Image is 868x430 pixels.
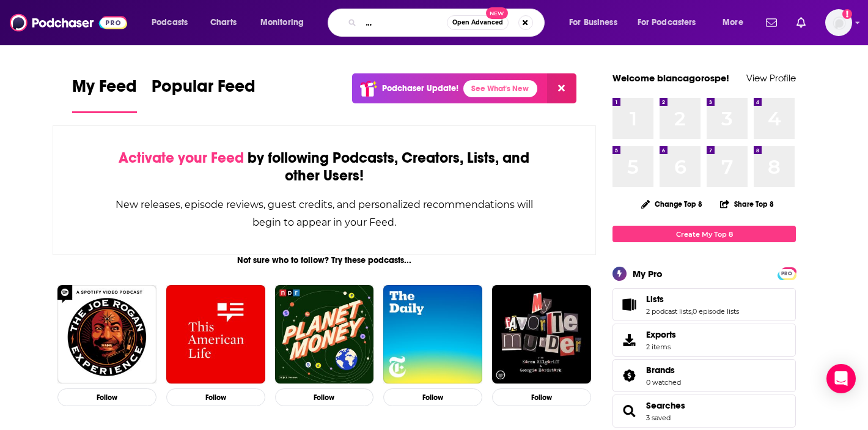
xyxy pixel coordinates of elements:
[152,76,256,113] a: Popular Feed
[825,9,852,36] button: Show profile menu
[761,12,782,33] a: Show notifications dropdown
[463,80,537,97] a: See What's New
[210,14,237,31] span: Charts
[53,255,596,265] div: Not sure who to follow? Try these podcasts...
[152,76,256,104] span: Popular Feed
[779,269,794,278] span: PRO
[275,285,374,384] img: Planet Money
[492,388,591,406] button: Follow
[383,388,482,406] button: Follow
[634,196,710,212] button: Change Top 8
[714,13,759,32] button: open menu
[114,149,534,185] div: by following Podcasts, Creators, Lists, and other Users!
[617,296,641,313] a: Lists
[612,324,796,357] a: Exports
[646,365,681,376] a: Brands
[646,294,739,305] a: Lists
[252,13,320,32] button: open menu
[143,13,204,32] button: open menu
[630,13,714,32] button: open menu
[826,364,856,393] div: Open Intercom Messenger
[646,365,675,376] span: Brands
[486,7,508,19] span: New
[825,9,852,36] img: User Profile
[646,329,676,340] span: Exports
[339,9,556,37] div: Search podcasts, credits, & more...
[382,83,458,94] p: Podchaser Update!
[447,15,509,30] button: Open AdvancedNew
[72,76,137,113] a: My Feed
[57,388,156,406] button: Follow
[492,285,591,384] img: My Favorite Murder with Karen Kilgariff and Georgia Hardstark
[561,13,633,32] button: open menu
[612,72,729,84] a: Welcome biancagorospe!
[842,9,852,19] svg: Add a profile image
[779,269,794,278] a: PRO
[10,11,127,34] img: Podchaser - Follow, Share and Rate Podcasts
[617,367,641,384] a: Brands
[825,9,852,36] span: Logged in as biancagorospe
[383,285,482,384] img: The Daily
[719,192,774,216] button: Share Top 8
[646,307,691,316] a: 2 podcast lists
[612,395,796,428] span: Searches
[260,14,304,31] span: Monitoring
[114,196,534,231] div: New releases, episode reviews, guest credits, and personalized recommendations will begin to appe...
[646,378,681,387] a: 0 watched
[612,359,796,392] span: Brands
[119,149,244,167] span: Activate your Feed
[452,20,503,26] span: Open Advanced
[792,12,811,33] a: Show notifications dropdown
[723,14,743,31] span: More
[638,14,696,31] span: For Podcasters
[617,402,641,420] a: Searches
[202,13,244,32] a: Charts
[275,388,374,406] button: Follow
[746,72,796,84] a: View Profile
[646,413,671,422] a: 3 saved
[166,285,265,384] img: This American Life
[633,268,663,280] div: My Pro
[646,294,664,305] span: Lists
[693,307,739,316] a: 0 episode lists
[646,343,676,351] span: 2 items
[72,76,137,104] span: My Feed
[569,14,617,31] span: For Business
[612,226,796,242] a: Create My Top 8
[152,14,188,31] span: Podcasts
[691,307,693,316] span: ,
[646,400,685,411] a: Searches
[612,288,796,321] span: Lists
[57,285,156,384] img: The Joe Rogan Experience
[361,13,447,32] input: Search podcasts, credits, & more...
[617,332,641,349] span: Exports
[166,388,265,406] button: Follow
